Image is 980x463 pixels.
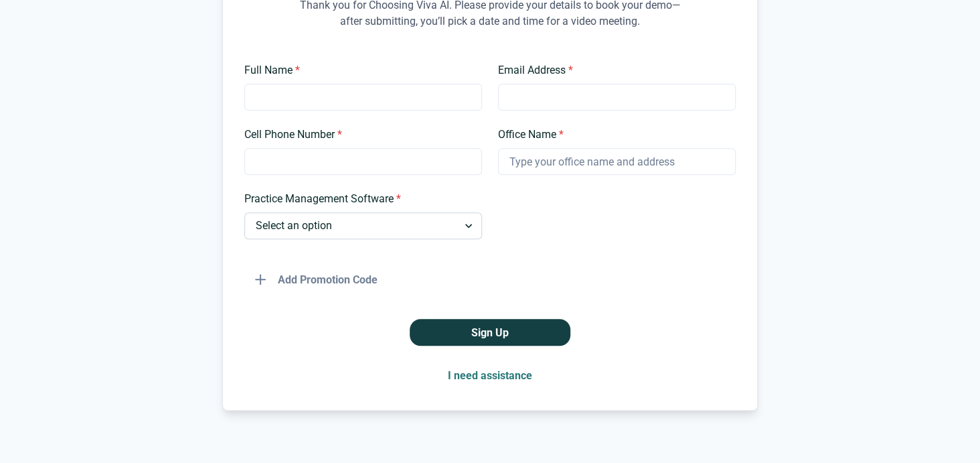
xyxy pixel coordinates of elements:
label: Cell Phone Number [244,127,474,143]
label: Email Address [498,62,728,78]
label: Office Name [498,127,728,143]
button: Add Promotion Code [244,266,388,293]
input: Type your office name and address [498,148,736,175]
label: Practice Management Software [244,191,474,207]
button: I need assistance [437,362,543,389]
button: Sign Up [410,319,570,346]
label: Full Name [244,62,474,78]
